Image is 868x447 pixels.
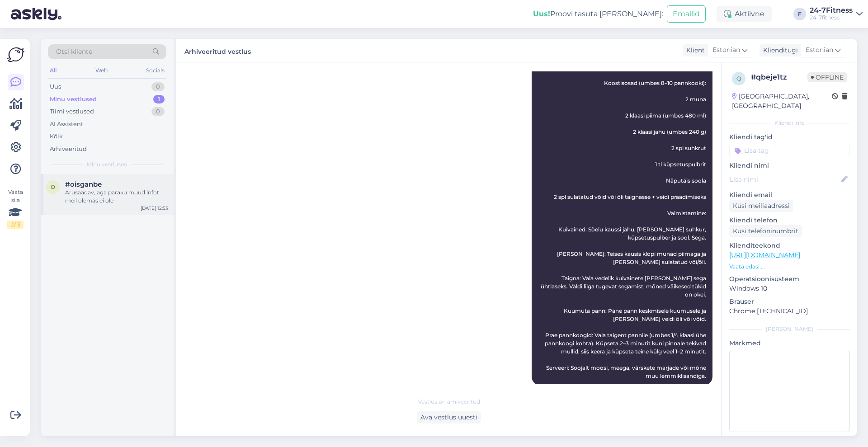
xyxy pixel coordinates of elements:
[50,95,97,104] div: Minu vestlused
[729,241,850,250] p: Klienditeekond
[751,72,807,83] div: # qbeje1tz
[184,44,251,56] label: Arhiveeritud vestlus
[418,398,480,406] span: Vestlus on arhiveeritud
[810,14,853,21] div: 24-7fitness
[712,45,740,55] span: Estonian
[807,72,847,82] span: Offline
[50,145,87,154] div: Arhiveeritud
[729,325,850,333] div: [PERSON_NAME]
[56,47,92,56] span: Otsi kliente
[732,92,832,111] div: [GEOGRAPHIC_DATA], [GEOGRAPHIC_DATA]
[151,82,165,91] div: 0
[736,75,741,82] span: q
[729,200,793,212] div: Küsi meiliaadressi
[533,9,663,19] div: Proovi tasuta [PERSON_NAME]:
[729,119,850,127] div: Kliendi info
[729,284,850,293] p: Windows 10
[7,188,24,229] div: Vaata siia
[667,5,706,23] button: Emailid
[717,6,772,22] div: Aktiivne
[153,95,165,104] div: 1
[729,190,850,200] p: Kliendi email
[7,221,24,229] div: 2 / 3
[729,263,850,271] p: Vaata edasi ...
[729,251,800,259] a: [URL][DOMAIN_NAME]
[683,46,705,55] div: Klient
[94,65,109,76] div: Web
[7,46,24,63] img: Askly Logo
[144,65,166,76] div: Socials
[50,107,94,116] div: Tiimi vestlused
[729,297,850,306] p: Brauser
[48,65,58,76] div: All
[87,160,127,169] span: Minu vestlused
[729,339,850,348] p: Märkmed
[50,120,83,129] div: AI Assistent
[806,45,833,55] span: Estonian
[810,7,863,21] a: 24-7Fitness24-7fitness
[417,411,481,423] div: Ava vestlus uuesti
[50,132,63,141] div: Kõik
[759,46,798,55] div: Klienditugi
[729,132,850,142] p: Kliendi tag'id
[729,306,850,316] p: Chrome [TECHNICAL_ID]
[50,82,61,91] div: Uus
[793,8,806,20] div: F
[65,180,102,188] span: #oisganbe
[151,107,165,116] div: 0
[729,161,850,170] p: Kliendi nimi
[729,144,850,157] input: Lisa tag
[65,188,168,205] div: Arusaadav, aga paraku muud infot meil olemas ei ole
[729,274,850,284] p: Operatsioonisüsteem
[729,216,850,225] p: Kliendi telefon
[533,9,550,18] b: Uus!
[730,174,840,184] input: Lisa nimi
[729,225,802,237] div: Küsi telefoninumbrit
[141,205,168,212] div: [DATE] 12:53
[51,184,55,190] span: o
[810,7,853,14] div: 24-7Fitness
